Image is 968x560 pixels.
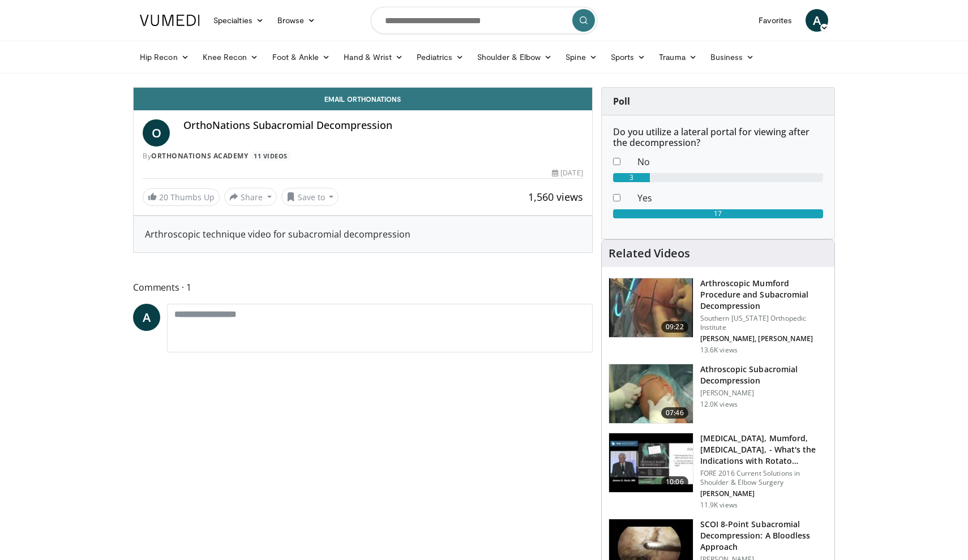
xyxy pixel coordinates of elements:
a: 10:06 [MEDICAL_DATA], Mumford, [MEDICAL_DATA], - What's the Indications with Rotato… FORE 2016 Cu... [609,433,828,510]
h3: [MEDICAL_DATA], Mumford, [MEDICAL_DATA], - What's the Indications with Rotato… [700,433,828,467]
div: 3 [613,173,650,182]
div: By [143,151,583,161]
input: Search topics, interventions [371,7,597,34]
div: [DATE] [552,168,582,178]
a: Pediatrics [410,46,470,68]
a: 09:22 Arthroscopic Mumford Procedure and Subacromial Decompression Southern [US_STATE] Orthopedic... [609,278,828,355]
img: 38874_0000_3.png.150x105_q85_crop-smart_upscale.jpg [609,364,693,423]
button: Share [224,188,277,206]
h3: Arthroscopic Mumford Procedure and Subacromial Decompression [700,278,828,312]
a: Browse [271,9,323,32]
span: 09:22 [661,321,688,333]
a: Business [704,46,761,68]
p: [PERSON_NAME] [700,489,828,498]
p: 11.9K views [700,501,738,510]
span: 07:46 [661,407,688,419]
a: Foot & Ankle [265,46,337,68]
h3: SCOI 8-Point Subacromial Decompression: A Bloodless Approach [700,519,828,553]
a: Hip Recon [133,46,196,68]
p: FORE 2016 Current Solutions in Shoulder & Elbow Surgery [700,469,828,487]
p: Southern [US_STATE] Orthopedic Institute [700,314,828,332]
a: Specialties [207,9,271,32]
a: Knee Recon [196,46,265,68]
a: OrthoNations Academy [151,151,248,161]
img: 3aa307f4-1f5c-4486-9e8e-ee054078934c.150x105_q85_crop-smart_upscale.jpg [609,433,693,492]
h3: Athroscopic Subacromial Decompression [700,364,828,386]
span: Comments 1 [133,280,593,295]
p: [PERSON_NAME] [700,389,828,398]
a: Trauma [652,46,704,68]
a: Spine [559,46,603,68]
span: 1,560 views [528,190,583,204]
a: Hand & Wrist [337,46,410,68]
a: Shoulder & Elbow [470,46,559,68]
p: 12.0K views [700,400,738,409]
p: [PERSON_NAME], [PERSON_NAME] [700,334,828,343]
a: Sports [604,46,653,68]
dd: Yes [629,191,832,205]
a: 07:46 Athroscopic Subacromial Decompression [PERSON_NAME] 12.0K views [609,364,828,424]
a: O [143,119,170,147]
h4: Related Videos [609,247,690,260]
img: VuMedi Logo [140,15,200,26]
dd: No [629,155,832,169]
a: A [806,9,828,32]
h4: OrthoNations Subacromial Decompression [183,119,583,132]
a: Email Orthonations [134,88,592,110]
span: 20 [159,192,168,203]
div: 17 [613,209,823,218]
a: 11 Videos [250,151,292,161]
p: 13.6K views [700,346,738,355]
strong: Poll [613,95,630,107]
img: Mumford_100010853_2.jpg.150x105_q85_crop-smart_upscale.jpg [609,278,693,337]
a: 20 Thumbs Up [143,188,220,206]
h6: Do you utilize a lateral portal for viewing after the decompression? [613,127,823,148]
span: 10:06 [661,476,688,488]
a: Favorites [752,9,799,32]
div: Arthroscopic technique video for subacromial decompression [145,227,581,241]
button: Save to [281,188,339,206]
a: A [133,304,160,331]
